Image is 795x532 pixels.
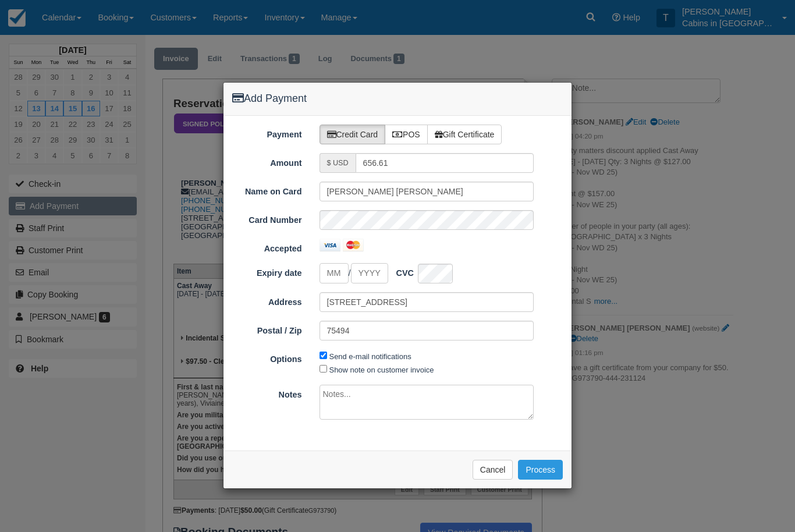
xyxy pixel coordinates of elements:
input: Expiry month. Numbers only (eg. 01 = Jan) [320,263,349,283]
input: Expiry year. Numbers only (eg. 2025) [351,263,388,283]
label: Show note on customer invoice [329,366,434,374]
label: Gift Certificate [427,125,502,144]
label: Expiry date [223,263,311,279]
label: Notes [223,385,311,401]
button: Cancel [473,460,513,480]
label: Postal / Zip [223,321,311,337]
div: / [311,263,543,283]
label: POS [385,125,428,144]
label: Credit Card [320,125,386,144]
label: Amount [223,153,311,169]
label: Accepted [223,239,311,255]
label: Options [223,349,311,366]
label: Address [223,292,311,308]
label: Payment [223,125,311,141]
label: CVC [396,267,414,279]
button: Process [518,460,563,480]
small: $ USD [327,159,349,167]
label: Name on Card [223,182,311,198]
h4: Add Payment [232,91,563,107]
label: Send e-mail notifications [329,352,411,361]
label: Card Number [223,210,311,226]
input: Valid amount required. [356,153,534,173]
